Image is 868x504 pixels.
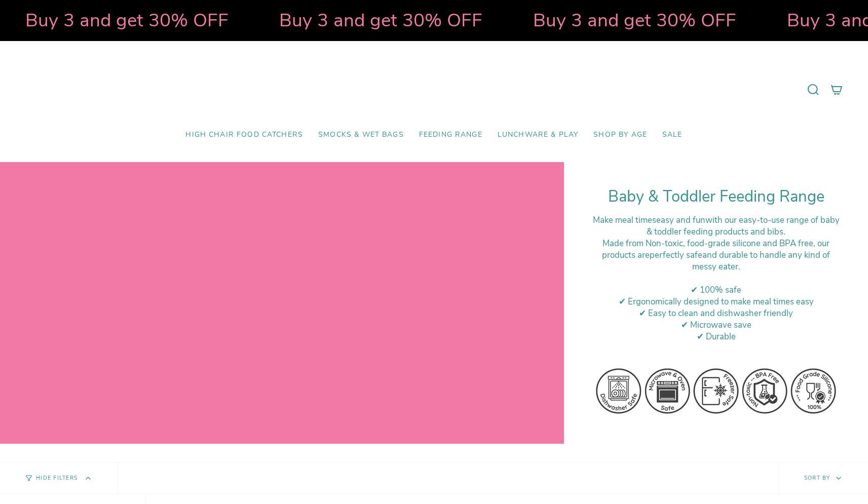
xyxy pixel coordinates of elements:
[36,476,78,481] span: Hide Filters
[589,214,843,238] div: Make meal times with our easy-to-use range of baby & toddler feeding products and bibs.
[602,238,830,273] span: ade from Non-toxic, food-grade silicone and BPA free, our products are and durable to handle any ...
[589,296,843,307] div: ✔ Ergonomically designed to make meal times easy
[778,462,868,494] button: Sort by
[318,131,404,139] span: Smocks & Wet Bags
[804,474,831,482] span: Sort by
[589,238,843,273] div: M
[311,123,411,147] a: Smocks & Wet Bags
[589,307,843,319] div: ✔ Easy to clean and dishwasher friendly
[490,123,586,147] a: Lunchware & Play
[411,123,490,147] a: Feeding Range
[178,123,311,147] a: High Chair Food Catchers
[650,249,702,261] strong: perfectly safe
[279,8,482,33] strong: Buy 3 and get 30% OFF
[25,8,229,33] strong: Buy 3 and get 30% OFF
[681,319,751,331] span: ✔ Microwave save
[533,8,736,33] strong: Buy 3 and get 30% OFF
[347,56,521,123] a: Mumma’s Little Helpers
[419,131,482,139] span: Feeding Range
[662,131,683,139] span: SALE
[655,123,690,147] a: SALE
[589,331,843,342] div: ✔ Durable
[185,131,303,139] span: High Chair Food Catchers
[656,214,705,226] strong: easy and fun
[589,187,843,206] h1: Baby & Toddler Feeding Range
[593,131,647,139] span: Shop by Age
[498,131,578,139] span: Lunchware & Play
[589,284,843,296] div: ✔ 100% safe
[586,123,655,147] a: Shop by Age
